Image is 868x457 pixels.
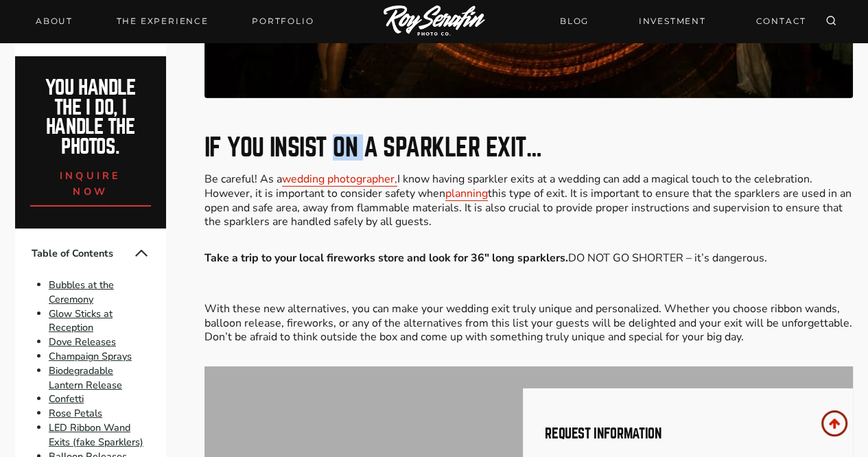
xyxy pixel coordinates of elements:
a: Confetti [49,392,84,406]
a: wedding photographer, [282,172,397,187]
a: Glow Sticks at Reception [49,307,113,335]
span: inquire now [60,169,121,198]
h2: If you insist on a sparkler exit… [204,135,854,160]
a: CONTACT [747,9,814,33]
nav: Secondary Navigation [552,9,814,33]
p: With these new alternatives, you can make your wedding exit truly unique and personalized. Whethe... [204,288,854,344]
a: LED Ribbon Wand Exits (fake Sparklers) [49,421,143,449]
p: Be careful! As a I know having sparkler exits at a wedding can add a magical touch to the celebra... [204,172,854,229]
a: Champaign Sprays [49,349,132,363]
a: planning [445,186,488,201]
a: Biodegradable Lantern Release [49,364,122,392]
a: Rose Petals [49,406,102,420]
p: DO NOT GO SHORTER – it’s dangerous. [204,251,854,266]
nav: Primary Navigation [27,12,322,31]
a: BLOG [552,9,597,33]
span: Table of Contents [32,246,133,261]
a: THE EXPERIENCE [108,12,217,31]
button: Collapse Table of Contents [133,245,150,261]
a: Dove Releases [49,335,116,349]
h2: Request Information [545,427,809,441]
img: Logo of Roy Serafin Photo Co., featuring stylized text in white on a light background, representi... [384,5,485,38]
a: INVESTMENT [631,9,714,33]
h2: You handle the i do, I handle the photos. [30,78,151,157]
a: Bubbles at the Ceremony [49,278,114,306]
a: inquire now [30,157,151,207]
button: View Search Form [821,12,841,31]
a: Portfolio [244,12,322,31]
a: About [27,12,81,31]
a: Scroll to top [821,410,847,436]
strong: Take a trip to your local fireworks store and look for 36″ long sparklers. [204,250,568,266]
